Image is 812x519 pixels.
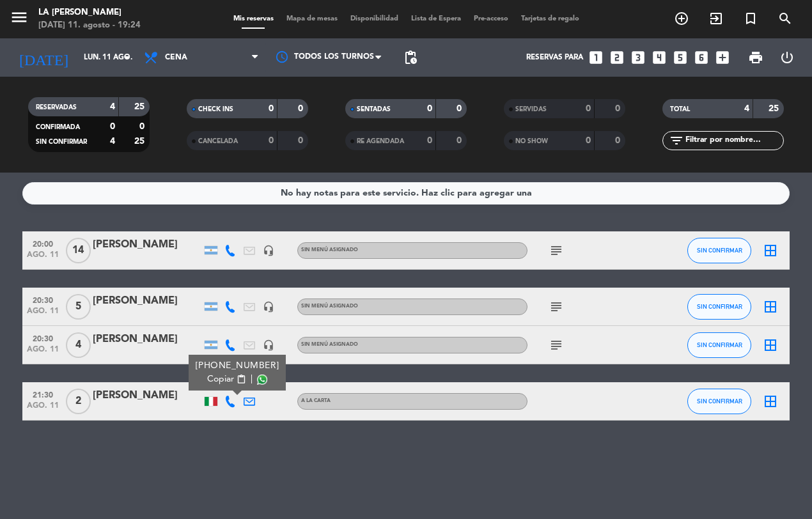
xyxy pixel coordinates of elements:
div: [PHONE_NUMBER] [196,359,279,373]
span: Reservas para [526,53,583,62]
i: border_all [763,337,778,353]
strong: 0 [269,104,274,113]
i: looks_one [588,49,604,66]
strong: 25 [769,104,781,113]
button: SIN CONFIRMAR [687,389,751,414]
span: Cena [165,53,187,62]
button: SIN CONFIRMAR [687,238,751,263]
span: SIN CONFIRMAR [697,341,742,348]
i: subject [549,337,564,353]
i: menu [10,8,29,27]
i: looks_5 [672,49,689,66]
i: border_all [763,394,778,409]
i: exit_to_app [708,11,724,26]
span: Mapa de mesas [280,15,344,22]
i: arrow_drop_down [119,50,134,65]
strong: 0 [298,136,306,145]
strong: 25 [134,102,147,111]
span: 20:30 [27,330,59,345]
i: looks_3 [630,49,646,66]
input: Filtrar por nombre... [684,134,783,148]
span: ago. 11 [27,345,59,360]
div: [DATE] 11. agosto - 19:24 [38,19,141,32]
i: add_circle_outline [674,11,689,26]
span: SENTADAS [357,106,391,112]
span: SERVIDAS [515,106,547,112]
i: turned_in_not [743,11,758,26]
button: Copiarcontent_paste [207,373,246,386]
button: SIN CONFIRMAR [687,294,751,320]
strong: 0 [586,136,591,145]
i: add_box [714,49,731,66]
span: TOTAL [670,106,690,112]
span: content_paste [237,375,246,384]
div: No hay notas para este servicio. Haz clic para agregar una [281,186,532,201]
span: Sin menú asignado [301,247,358,252]
strong: 4 [110,102,115,111]
div: [PERSON_NAME] [93,293,201,309]
i: filter_list [669,133,684,148]
span: Disponibilidad [344,15,405,22]
strong: 25 [134,137,147,146]
span: Lista de Espera [405,15,467,22]
button: menu [10,8,29,31]
span: 20:00 [27,236,59,251]
span: Tarjetas de regalo [515,15,586,22]
strong: 4 [744,104,749,113]
span: ago. 11 [27,251,59,265]
i: headset_mic [263,301,274,313]
span: SIN CONFIRMAR [697,247,742,254]
div: La [PERSON_NAME] [38,6,141,19]
span: RE AGENDADA [357,138,404,144]
span: Pre-acceso [467,15,515,22]
strong: 0 [298,104,306,113]
strong: 4 [110,137,115,146]
span: Copiar [207,373,234,386]
strong: 0 [269,136,274,145]
span: CHECK INS [198,106,233,112]
i: subject [549,243,564,258]
strong: 0 [457,136,464,145]
i: headset_mic [263,245,274,256]
i: headset_mic [263,339,274,351]
i: border_all [763,299,778,314]
div: [PERSON_NAME] [93,236,201,253]
span: ago. 11 [27,401,59,416]
span: 14 [66,238,91,263]
i: border_all [763,243,778,258]
span: Mis reservas [227,15,280,22]
span: 5 [66,294,91,320]
div: [PERSON_NAME] [93,387,201,404]
i: [DATE] [10,43,77,72]
span: 20:30 [27,292,59,307]
strong: 0 [110,122,115,131]
span: pending_actions [403,50,418,65]
span: | [251,373,253,386]
strong: 0 [139,122,147,131]
i: looks_6 [693,49,710,66]
span: 2 [66,389,91,414]
strong: 0 [427,136,432,145]
span: Sin menú asignado [301,304,358,309]
i: power_settings_new [779,50,795,65]
span: Sin menú asignado [301,342,358,347]
div: LOG OUT [771,38,802,77]
span: NO SHOW [515,138,548,144]
span: SIN CONFIRMAR [36,139,87,145]
strong: 0 [586,104,591,113]
span: A LA CARTA [301,398,331,403]
span: SIN CONFIRMAR [697,398,742,405]
strong: 0 [457,104,464,113]
i: looks_two [609,49,625,66]
i: search [777,11,793,26]
span: 21:30 [27,387,59,401]
span: CONFIRMADA [36,124,80,130]
i: subject [549,299,564,314]
div: [PERSON_NAME] [93,331,201,348]
strong: 0 [615,104,623,113]
span: RESERVADAS [36,104,77,111]
span: 4 [66,332,91,358]
span: print [748,50,763,65]
span: CANCELADA [198,138,238,144]
strong: 0 [615,136,623,145]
